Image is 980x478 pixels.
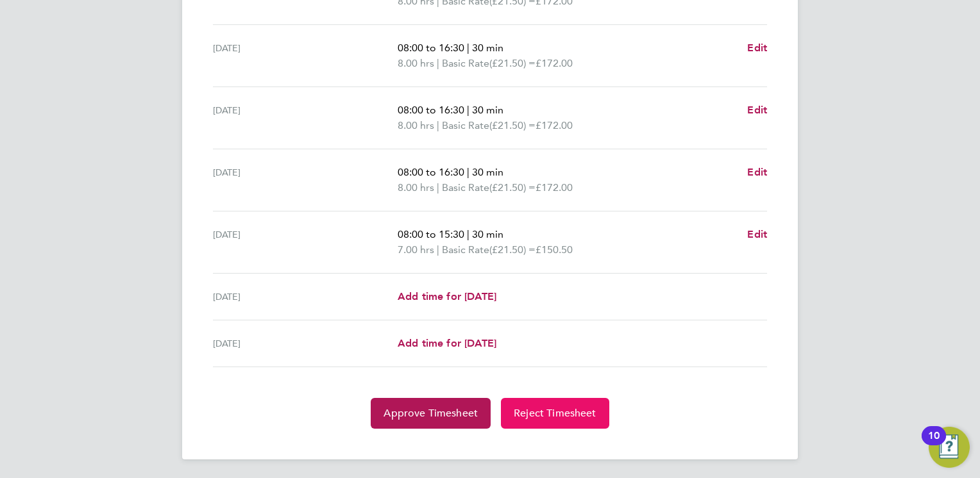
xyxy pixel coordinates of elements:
span: | [467,166,469,178]
span: Basic Rate [442,118,489,133]
span: 8.00 hrs [398,57,434,69]
button: Open Resource Center, 10 new notifications [929,427,970,468]
span: Approve Timesheet [384,407,478,420]
span: (£21.50) = [489,57,536,69]
span: Reject Timesheet [514,407,596,420]
span: | [467,228,469,240]
span: 08:00 to 15:30 [398,228,464,240]
span: 7.00 hrs [398,243,434,256]
span: 8.00 hrs [398,119,434,131]
div: [DATE] [213,40,398,71]
div: [DATE] [213,227,398,258]
span: £172.00 [536,119,573,131]
span: | [437,181,439,194]
span: 30 min [472,228,503,240]
a: Edit [747,165,767,180]
span: £172.00 [536,57,573,69]
span: | [467,42,469,54]
a: Edit [747,40,767,56]
span: 08:00 to 16:30 [398,42,464,54]
span: Basic Rate [442,56,489,71]
span: 8.00 hrs [398,181,434,194]
span: 08:00 to 16:30 [398,166,464,178]
div: [DATE] [213,103,398,133]
span: £172.00 [536,181,573,194]
a: Add time for [DATE] [398,336,496,351]
span: Basic Rate [442,180,489,195]
span: | [437,243,439,256]
span: Edit [747,42,767,54]
div: [DATE] [213,165,398,195]
span: 30 min [472,42,503,54]
span: | [437,57,439,69]
span: Edit [747,104,767,116]
a: Add time for [DATE] [398,289,496,304]
span: (£21.50) = [489,181,536,194]
button: Approve Timesheet [371,398,491,429]
span: £150.50 [536,243,573,256]
span: | [467,104,469,116]
span: Basic Rate [442,242,489,258]
button: Reject Timesheet [501,398,609,429]
div: [DATE] [213,289,398,304]
div: [DATE] [213,336,398,351]
a: Edit [747,103,767,118]
span: 08:00 to 16:30 [398,104,464,116]
span: Edit [747,166,767,178]
span: Add time for [DATE] [398,290,496,302]
a: Edit [747,227,767,242]
span: (£21.50) = [489,119,536,131]
span: 30 min [472,166,503,178]
span: | [437,119,439,131]
span: Edit [747,228,767,240]
span: (£21.50) = [489,243,536,256]
span: 30 min [472,104,503,116]
span: Add time for [DATE] [398,337,496,349]
div: 10 [928,436,940,452]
